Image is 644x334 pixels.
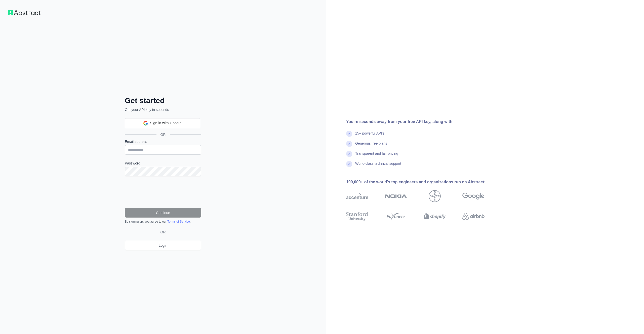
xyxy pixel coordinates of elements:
[429,190,441,202] img: bayer
[125,118,200,128] div: Sign in with Google
[125,220,201,224] div: By signing up, you agree to our .
[355,151,398,161] div: Transparent and fair pricing
[125,208,201,218] button: Continue
[346,161,352,167] img: check mark
[125,241,201,250] a: Login
[385,190,407,202] img: nokia
[125,182,201,202] iframe: reCAPTCHA
[346,190,368,202] img: accenture
[346,211,368,222] img: stanford university
[346,179,501,185] div: 100,000+ of the world's top engineers and organizations run on Abstract:
[346,141,352,147] img: check mark
[158,230,168,235] span: OR
[156,132,170,137] span: OR
[346,151,352,157] img: check mark
[125,107,201,112] p: Get your API key in seconds
[125,139,201,144] label: Email address
[462,211,485,222] img: airbnb
[150,120,181,126] span: Sign in with Google
[8,10,41,15] img: Workflow
[346,119,501,125] div: You're seconds away from your free API key, along with:
[462,190,485,202] img: google
[424,211,446,222] img: shopify
[125,161,201,166] label: Password
[125,96,201,105] h2: Get started
[355,131,384,141] div: 15+ powerful API's
[355,141,387,151] div: Generous free plans
[355,161,401,171] div: World-class technical support
[385,211,407,222] img: payoneer
[346,131,352,137] img: check mark
[167,220,190,223] a: Terms of Service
